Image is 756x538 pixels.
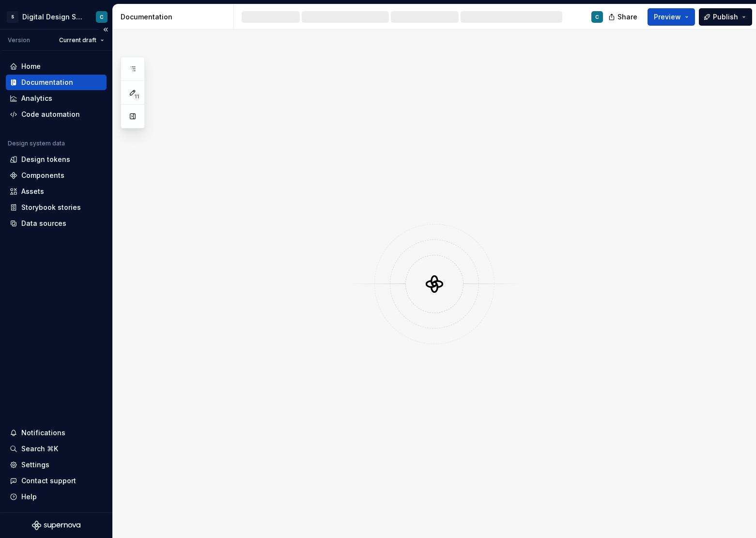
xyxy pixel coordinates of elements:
[21,203,81,212] div: Storybook stories
[6,59,107,74] a: Home
[21,171,64,180] div: Components
[6,200,107,215] a: Storybook stories
[6,489,107,505] button: Help
[654,12,681,22] span: Preview
[603,8,644,26] button: Share
[6,168,107,183] a: Components
[21,492,37,502] div: Help
[21,110,80,119] div: Code automation
[699,8,752,26] button: Publish
[59,36,96,44] span: Current draft
[595,13,599,21] div: C
[6,425,107,441] button: Notifications
[8,36,30,44] div: Version
[21,62,41,71] div: Home
[648,8,695,26] button: Preview
[6,75,107,90] a: Documentation
[21,460,49,470] div: Settings
[617,12,637,22] span: Share
[32,521,80,530] svg: Supernova Logo
[99,23,112,36] button: Collapse sidebar
[6,216,107,231] a: Data sources
[21,219,66,228] div: Data sources
[6,184,107,199] a: Assets
[133,93,140,100] span: 11
[55,33,108,47] button: Current draft
[8,140,65,147] div: Design system data
[21,78,73,87] div: Documentation
[6,441,107,457] button: Search ⌘K
[21,444,58,454] div: Search ⌘K
[6,107,107,122] a: Code automation
[713,12,738,22] span: Publish
[2,6,110,27] button: SDigital Design SystemC
[21,187,44,196] div: Assets
[21,428,65,438] div: Notifications
[21,476,76,486] div: Contact support
[21,94,52,103] div: Analytics
[6,152,107,167] a: Design tokens
[6,457,107,473] a: Settings
[21,155,70,164] div: Design tokens
[7,11,18,23] div: S
[100,13,104,21] div: C
[121,12,230,22] div: Documentation
[22,12,84,22] div: Digital Design System
[6,91,107,106] a: Analytics
[6,473,107,489] button: Contact support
